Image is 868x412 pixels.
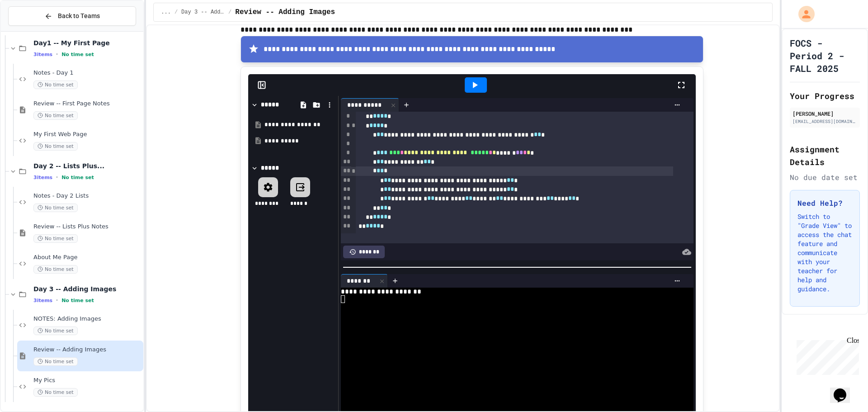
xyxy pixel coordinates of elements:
p: Switch to "Grade View" to access the chat feature and communicate with your teacher for help and ... [797,212,852,294]
div: [PERSON_NAME] [793,109,857,118]
span: No time set [33,265,78,274]
h2: Your Progress [790,90,860,102]
span: Review -- Adding Images [235,7,335,18]
span: / [175,9,178,16]
h3: Need Help? [797,198,852,208]
iframe: chat widget [830,376,859,403]
h1: FOCS - Period 2 - FALL 2025 [790,37,860,75]
span: Notes - Day 2 Lists [33,192,142,200]
span: 3 items [33,52,52,57]
span: Review -- Adding Images [33,346,142,354]
span: No time set [33,357,78,366]
span: 3 items [33,175,52,180]
span: No time set [61,298,94,303]
h2: Assignment Details [790,143,860,168]
iframe: chat widget [793,336,859,375]
span: No time set [33,204,78,212]
span: Notes - Day 1 [33,69,142,77]
span: Review -- Lists Plus Notes [33,223,142,231]
span: About Me Page [33,254,142,261]
span: No time set [33,81,78,89]
span: • [56,297,58,304]
span: ... [161,9,171,16]
span: / [228,9,231,16]
span: • [56,51,58,58]
span: Day 3 -- Adding Images [181,9,225,16]
span: • [56,174,58,181]
span: 3 items [33,298,52,303]
span: No time set [33,142,78,151]
span: Day 2 -- Lists Plus... [33,162,142,170]
div: My Account [789,4,817,24]
div: [EMAIL_ADDRESS][DOMAIN_NAME] [793,118,857,125]
span: No time set [33,234,78,243]
div: Chat with us now!Close [4,4,62,57]
span: Review -- First Page Notes [33,100,142,108]
span: Day1 -- My First Page [33,39,142,47]
div: No due date set [790,172,860,183]
span: No time set [61,52,94,57]
span: No time set [33,388,78,397]
span: Back to Teams [58,11,100,21]
span: NOTES: Adding Images [33,315,142,323]
span: My First Web Page [33,131,142,138]
button: Back to Teams [8,6,136,26]
span: No time set [61,175,94,180]
span: Day 3 -- Adding Images [33,285,142,293]
span: No time set [33,111,78,120]
span: My Pics [33,377,142,384]
span: No time set [33,327,78,335]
